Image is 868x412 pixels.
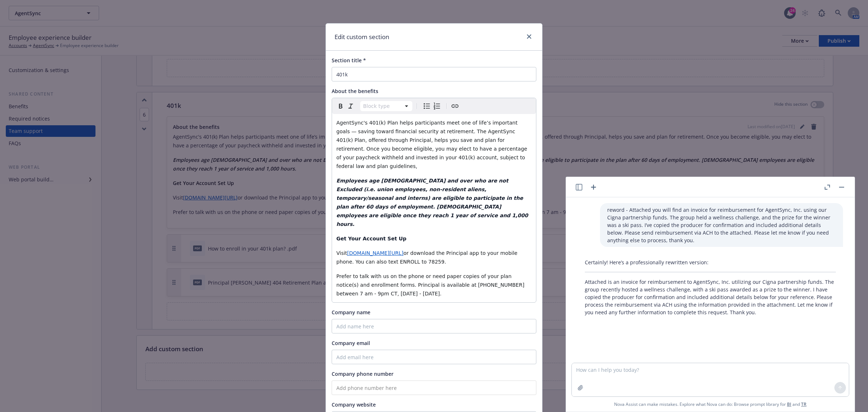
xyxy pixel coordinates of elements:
[336,101,346,111] button: Bold
[336,250,519,265] span: or download the Principal app to your mobile phone. You can also text ENROLL to 78259.
[346,101,356,111] button: Italic
[336,250,347,256] span: Visit
[332,340,370,346] span: Company email
[336,178,530,227] strong: Employees age [DEMOGRAPHIC_DATA] and over who are not Excluded (i.e. union employees, non-residen...
[332,57,366,64] span: Section title *
[336,120,529,169] span: AgentSync's 401(k) Plan helps participants meet one of life’s important goals — saving toward fin...
[336,236,407,241] strong: Get Your Account Set Up
[801,401,807,407] a: TR
[332,88,378,94] span: About the benefits
[525,32,533,41] a: close
[422,101,442,111] div: toggle group
[332,114,536,302] div: editable markdown
[332,381,536,395] input: Add phone number here
[332,401,376,408] span: Company website
[335,32,389,42] h1: Edit custom section
[569,397,852,412] span: Nova Assist can make mistakes. Explore what Nova can do: Browse prompt library for and
[347,250,404,256] a: [DOMAIN_NAME][URL]
[450,101,460,111] button: Create link
[332,350,536,364] input: Add email here
[332,370,393,377] span: Company phone number
[332,309,370,316] span: Company name
[360,101,412,111] button: Block type
[585,278,836,316] p: Attached is an invoice for reimbursement to AgentSync, Inc. utilizing our Cigna partnership funds...
[607,206,836,244] p: reword - Attached you will find an invoice for reimbursement for AgentSync, Inc. using our Cigna ...
[787,401,791,407] a: BI
[332,67,536,81] input: Add title here
[432,101,442,111] button: Numbered list
[422,101,432,111] button: Bulleted list
[585,258,836,266] p: Certainly! Here’s a professionally rewritten version:
[332,319,536,333] input: Add name here
[336,273,526,297] span: Prefer to talk with us on the phone or need paper copies of your plan notice(s) and enrollment fo...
